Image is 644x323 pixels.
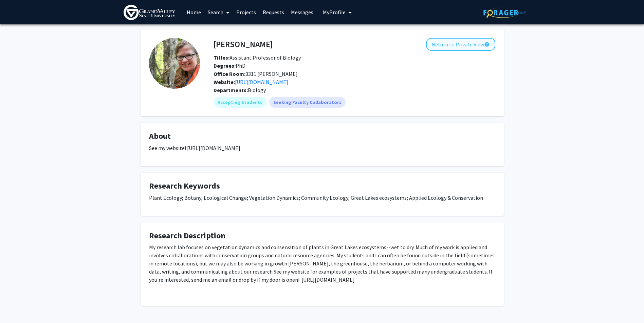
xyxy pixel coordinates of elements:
[214,70,245,77] b: Office Room:
[214,38,273,50] h4: [PERSON_NAME]
[204,0,233,24] a: Search
[149,231,495,241] h4: Research Description
[235,79,288,85] a: Opens in a new tab
[149,268,493,283] span: See my website for examples of projects that have supported many undergraduate students. If you'r...
[214,62,245,69] span: PhD
[124,5,175,20] img: Grand Valley State University Logo
[149,131,495,141] h4: About
[214,70,298,77] span: 3311 [PERSON_NAME]
[214,79,235,85] b: Website:
[483,7,526,18] img: ForagerOne Logo
[269,97,346,108] mat-chip: Seeking Faculty Collaborators
[214,97,266,108] mat-chip: Accepting Students
[248,87,266,93] span: Biology
[149,181,495,191] h4: Research Keywords
[214,54,301,61] span: Assistant Professor of Biology
[149,194,495,202] p: Plant Ecology; Botany; Ecological Change; Vegetation Dynamics; Community Ecology; Great Lakes eco...
[183,0,204,24] a: Home
[5,293,29,318] iframe: Chat
[149,38,200,89] img: Profile Picture
[149,144,495,152] p: See my website! [URL][DOMAIN_NAME]
[259,0,288,24] a: Requests
[214,87,248,93] b: Departments:
[426,38,495,51] button: Return to Private View
[233,0,259,24] a: Projects
[484,40,490,48] mat-icon: help
[149,243,495,284] p: My research lab focuses on vegetation dynamics and conservation of plants in Great Lakes ecosyste...
[288,0,317,24] a: Messages
[323,9,346,16] span: My Profile
[214,62,236,69] b: Degrees:
[214,54,229,61] b: Titles:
